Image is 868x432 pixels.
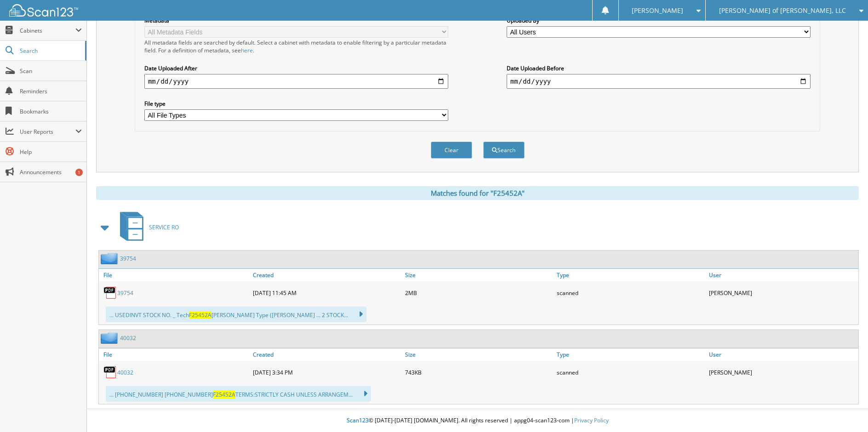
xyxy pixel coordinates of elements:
label: Date Uploaded Before [507,64,811,72]
a: User [707,269,858,281]
a: File [99,348,251,361]
span: Bookmarks [20,108,82,115]
a: Created [251,269,402,281]
img: folder2.png [101,332,120,344]
a: 40032 [120,334,136,342]
a: Type [554,269,706,281]
span: Scan123 [347,416,369,424]
span: [PERSON_NAME] [632,8,683,13]
input: start [144,74,448,89]
a: 39754 [117,289,133,297]
button: Clear [431,142,472,159]
div: ... [PHONE_NUMBER] [PHONE_NUMBER] TERMS:STRICTLY CASH UNLESS ARRANGEM... [106,386,371,402]
a: Created [251,348,402,361]
span: F25452A [189,311,211,319]
div: scanned [554,363,706,381]
span: SERVICE RO [149,223,179,231]
span: Announcements [20,168,82,176]
span: Scan [20,67,82,75]
div: [DATE] 11:45 AM [251,284,402,302]
div: 1 [75,169,83,176]
input: end [507,74,811,89]
a: User [707,348,858,361]
button: Search [483,142,525,159]
div: [DATE] 3:34 PM [251,363,402,381]
img: scan123-logo-white.svg [9,4,78,17]
a: File [99,269,251,281]
a: 40032 [117,369,133,376]
iframe: Chat Widget [822,388,868,432]
a: Size [403,348,554,361]
span: Search [20,47,80,55]
a: Type [554,348,706,361]
a: 39754 [120,255,136,262]
div: 2MB [403,284,554,302]
div: Matches found for "F25452A" [96,186,859,200]
img: PDF.png [103,286,117,300]
span: Help [20,148,82,156]
a: Privacy Policy [574,416,609,424]
div: scanned [554,284,706,302]
label: Date Uploaded After [144,64,448,72]
img: PDF.png [103,365,117,379]
div: 743KB [403,363,554,381]
div: [PERSON_NAME] [707,284,858,302]
img: folder2.png [101,253,120,264]
span: Cabinets [20,27,75,34]
label: File type [144,100,448,108]
a: here [241,46,253,54]
div: ... USEDINVT STOCK NO. _ Tech [PERSON_NAME] Type ([PERSON_NAME] ... 2 STOCK... [106,307,366,322]
span: F25452A [213,391,235,398]
span: User Reports [20,128,75,136]
a: Size [403,269,554,281]
span: [PERSON_NAME] of [PERSON_NAME], LLC [719,8,846,13]
div: © [DATE]-[DATE] [DOMAIN_NAME]. All rights reserved | appg04-scan123-com | [87,409,868,432]
div: All metadata fields are searched by default. Select a cabinet with metadata to enable filtering b... [144,39,448,54]
div: [PERSON_NAME] [707,363,858,381]
a: SERVICE RO [114,209,179,245]
span: Reminders [20,87,82,95]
